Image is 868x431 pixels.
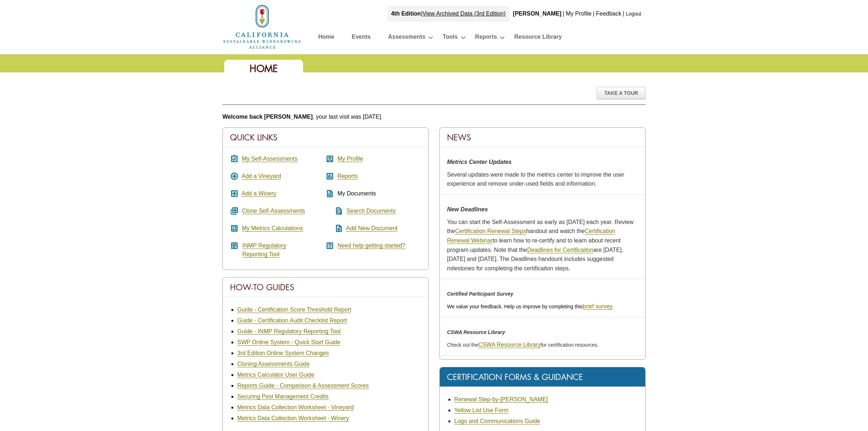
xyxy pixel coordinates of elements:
a: Certification Renewal Webinar [447,228,615,244]
a: Deadlines for Certificaiton [527,247,593,253]
i: description [325,189,334,198]
a: Need help getting started? [337,242,405,249]
b: [PERSON_NAME] [513,10,561,17]
a: Home [222,23,302,29]
span: Home [250,62,278,75]
a: Metrics Calculator User Guide [237,372,314,378]
a: My Profile [566,10,591,17]
span: My Documents [337,190,376,197]
a: Reports [337,173,358,179]
div: | [622,6,625,22]
p: You can start the Self-Assessment as early as [DATE] each year. Review the handout and watch the ... [447,217,638,273]
span: Check out the for certification resources. [447,342,599,348]
a: Securing Pest Management Credits [237,393,329,400]
a: Add a Vineyard [242,173,281,179]
a: Resource Library [514,32,562,45]
strong: 4th Edition [391,10,421,17]
div: Certification Forms & Guidance [440,367,645,387]
a: Events [352,32,370,45]
b: Welcome back [PERSON_NAME] [222,114,313,120]
a: Yellow List Use Form [454,407,509,414]
img: logo_cswa2x.png [222,4,302,50]
a: My Self-Assessments [242,156,298,162]
i: calculate [230,224,239,233]
i: assignment_turned_in [230,155,239,163]
i: help_center [325,241,334,250]
div: Take A Tour [597,87,646,99]
i: queue [230,207,239,215]
span: Several updates were made to the metrics center to improve the user experience and remove under-u... [447,172,624,187]
a: Certification Renewal Steps [455,228,526,234]
em: CSWA Resource Library [447,329,505,335]
a: INMP RegulatoryReporting Tool [242,242,286,258]
a: Metrics Data Collection Worksheet - Winery [237,415,349,422]
span: We value your feedback. Help us improve by completing this . [447,304,614,309]
i: add_circle [230,172,239,181]
div: | [387,6,509,22]
em: Certified Participant Survey [447,291,514,297]
a: Clone Self-Assessments [242,208,305,214]
strong: New Deadlines [447,206,488,212]
a: Add a Winery [242,190,276,197]
a: Reports Guide - Comparison & Assessment Scores [237,383,369,389]
a: Guide - INMP Regulatory Reporting Tool [237,328,341,335]
a: Add New Document [346,225,397,232]
div: How-To Guides [223,278,428,297]
i: article [230,241,239,250]
a: Reports [475,32,497,45]
strong: Metrics Center Updates [447,159,512,165]
a: Renewal Step-by-[PERSON_NAME] [454,396,548,403]
a: Tools [443,32,458,45]
i: note_add [325,224,343,233]
a: 3rd Edition Online System Changes [237,350,329,356]
i: add_box [230,189,239,198]
div: Quick Links [223,128,428,147]
i: assessment [325,172,334,181]
i: find_in_page [325,207,343,215]
a: Guide - Certification Score Threshold Report [237,307,351,313]
a: Logo and Communications Guide [454,418,540,424]
div: News [440,128,645,147]
a: Cloning Assessments Guide [237,361,310,367]
div: | [562,6,565,22]
a: Feedback [596,10,621,17]
a: Search Documents [346,208,396,214]
i: account_box [325,155,334,163]
a: My Profile [337,156,363,162]
p: , your last visit was [DATE]. [222,112,646,122]
div: | [592,6,595,22]
a: Home [318,32,334,45]
a: CSWA Resource Library [478,342,541,348]
a: Logout [626,11,641,17]
a: Assessments [388,32,425,45]
a: SWP Online System - Quick Start Guide [237,339,340,346]
a: My Metrics Calculations [242,225,303,232]
a: View Archived Data (3rd Edition) [422,10,506,17]
a: Guide - Certification Audit Checklist Report [237,317,347,324]
a: Metrics Data Collection Worksheet - Vineyard [237,404,354,411]
a: brief survey [583,303,613,310]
